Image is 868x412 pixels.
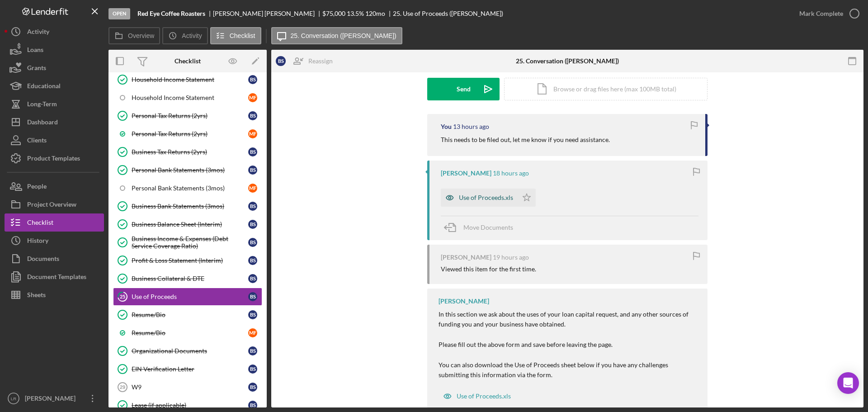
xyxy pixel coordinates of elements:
[120,294,125,299] tspan: 25
[113,107,262,125] a: Personal Tax Returns (2yrs)BS
[248,202,257,211] div: B S
[113,161,262,179] a: Personal Bank Statements (3mos)BS
[248,75,257,84] div: B S
[27,77,61,97] div: Educational
[248,292,257,301] div: B S
[291,32,396,39] label: 25. Conversation ([PERSON_NAME])
[27,59,46,79] div: Grants
[132,257,248,264] div: Profit & Loss Statement (Interim)
[11,396,16,401] text: LR
[113,270,262,288] a: Business Collateral & DTEBS
[137,10,205,17] b: Red Eye Coffee Roasters
[113,342,262,360] a: Organizational DocumentsBS
[113,324,262,342] a: Resume/BioMF
[427,78,500,100] button: Send
[120,384,125,390] tspan: 29
[5,195,104,213] button: Project Overview
[132,384,248,391] div: W9
[248,256,257,265] div: B S
[113,125,262,143] a: Personal Tax Returns (2yrs)MF
[248,184,257,193] div: M F
[5,23,104,41] button: Activity
[347,10,364,17] div: 13.5 %
[5,268,104,286] button: Document Templates
[27,268,86,288] div: Document Templates
[27,131,47,152] div: Clients
[23,389,81,410] div: [PERSON_NAME]
[5,250,104,268] a: Documents
[248,274,257,283] div: B S
[113,179,262,197] a: Personal Bank Statements (3mos)MF
[132,329,248,336] div: Resume/Bio
[248,383,257,392] div: B S
[248,401,257,410] div: B S
[27,232,48,252] div: History
[439,309,698,380] p: In this section we ask about the uses of your loan capital request, and any other sources of fund...
[175,57,201,65] div: Checklist
[113,89,262,107] a: Household Income StatementMF
[132,235,248,250] div: Business Income & Expenses (Debt Service Coverage Ratio)
[271,52,342,70] button: BSReassign
[5,131,104,149] button: Clients
[457,393,511,400] div: Use of Proceeds.xls
[182,32,202,39] label: Activity
[248,93,257,102] div: M F
[5,213,104,232] button: Checklist
[27,113,58,133] div: Dashboard
[441,170,491,177] div: [PERSON_NAME]
[132,148,248,156] div: Business Tax Returns (2yrs)
[5,149,104,167] button: Product Templates
[132,275,248,282] div: Business Collateral & DTE
[248,166,257,175] div: B S
[457,78,471,100] div: Send
[132,203,248,210] div: Business Bank Statements (3mos)
[441,189,536,207] button: Use of Proceeds.xls
[132,76,248,83] div: Household Income Statement
[248,346,257,355] div: B S
[5,77,104,95] a: Educational
[459,194,513,201] div: Use of Proceeds.xls
[113,197,262,215] a: Business Bank Statements (3mos)BS
[439,387,515,405] button: Use of Proceeds.xls
[441,135,610,145] p: This needs to be filed out, let me know if you need assistance.
[27,250,59,270] div: Documents
[453,123,489,130] time: 2025-10-15 02:55
[5,41,104,59] a: Loans
[5,286,104,304] button: Sheets
[248,238,257,247] div: B S
[113,360,262,378] a: EIN Verification LetterBS
[5,389,104,407] button: LR[PERSON_NAME]
[439,298,489,305] div: [PERSON_NAME]
[799,5,843,23] div: Mark Complete
[27,41,43,61] div: Loans
[248,111,257,120] div: B S
[790,5,863,23] button: Mark Complete
[441,265,536,273] div: Viewed this item for the first time.
[113,215,262,233] a: Business Balance Sheet (Interim)BS
[132,166,248,174] div: Personal Bank Statements (3mos)
[5,232,104,250] button: History
[276,56,286,66] div: B S
[5,95,104,113] a: Long-Term
[132,293,248,300] div: Use of Proceeds
[463,223,513,231] span: Move Documents
[113,306,262,324] a: Resume/BioBS
[210,27,261,44] button: Checklist
[27,286,46,306] div: Sheets
[132,365,248,373] div: EIN Verification Letter
[393,10,503,17] div: 25. Use of Proceeds ([PERSON_NAME])
[113,288,262,306] a: 25Use of ProceedsBS
[5,177,104,195] a: People
[132,112,248,119] div: Personal Tax Returns (2yrs)
[113,71,262,89] a: Household Income StatementBS
[271,27,402,44] button: 25. Conversation ([PERSON_NAME])
[132,402,248,409] div: Lease (if applicable)
[248,147,257,156] div: B S
[493,254,529,261] time: 2025-10-14 21:43
[132,185,248,192] div: Personal Bank Statements (3mos)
